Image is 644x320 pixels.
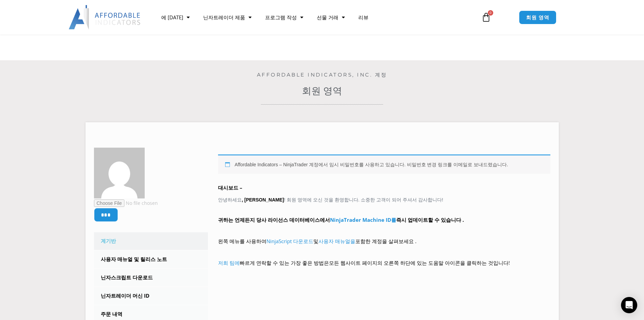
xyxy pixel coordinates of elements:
[235,162,508,167] font: Affordable Indicators – NinjaTrader 계정에서 임시 비밀번호를 사용하고 있습니다. 비밀번호 변경 링크를 이메일로 보내드렸습니다.
[154,9,196,25] a: 에 [DATE]
[69,5,141,29] img: LogoAI | 저렴한 지표 – NinjaTrader
[358,14,368,21] font: 리뷰
[317,14,338,21] font: 선물 거래
[218,216,330,223] font: 귀하는 언제든지 당사 라이선스 데이터베이스에서
[490,10,492,15] font: 0
[318,238,355,244] a: 사용자 매뉴얼을
[101,237,116,244] font: 계기반
[621,297,637,313] div: 인터콤 메신저 열기
[284,197,443,202] font: ! 회원 영역에 오신 것을 환영합니다. 소중한 고객이 되어 주셔서 감사합니다!
[355,238,416,244] font: 포함한 계정을 살펴보세요 .
[94,287,208,305] a: 닌자트레이더 머신 ID
[154,9,474,25] nav: 메뉴
[218,197,242,202] font: 안녕하세요
[203,14,245,21] font: 닌자트레이더 제품
[218,184,242,191] font: 대시보드 –
[196,9,258,25] a: 닌자트레이더 제품
[471,7,501,27] a: 0
[266,238,313,244] a: NinjaScript 다운로드
[94,232,208,250] a: 계기반
[101,274,153,281] font: 닌자스크립트 다운로드
[302,85,342,97] a: 회원 영역
[101,311,122,317] font: 주문 내역
[240,259,329,266] font: 빠르게 연락할 수 있는 가장 좋은 방법은
[519,10,556,24] a: 회원 영역
[94,269,208,286] a: 닌자스크립트 다운로드
[161,14,183,21] font: 에 [DATE]
[101,256,167,262] font: 사용자 매뉴얼 및 릴리스 노트
[94,251,208,268] a: 사용자 매뉴얼 및 릴리스 노트
[218,259,240,266] a: 저희 팀에
[258,9,310,25] a: 프로그램 작성
[352,9,375,25] a: 리뷰
[313,238,318,244] font: 및
[330,216,396,223] a: NinjaTrader Machine ID를
[218,238,266,244] font: 왼쪽 메뉴를 사용하여
[310,9,352,25] a: 선물 거래
[526,14,549,21] font: 회원 영역
[101,292,149,299] font: 닌자트레이더 머신 ID
[329,259,510,266] font: 모든 웹사이트 페이지의 오른쪽 하단에 있는 도움말 아이콘을 클릭하는 것입니다!
[265,14,297,21] font: 프로그램 작성
[94,148,145,198] img: fa8a6aa50673924110ec3ddc0d2b8a2e83b87eca78da45ead089a2e6b7ac966a
[396,216,464,223] font: 즉시 업데이트할 수 있습니다 .
[257,71,387,78] a: Affordable Indicators, Inc. 계정
[242,197,284,202] font: , [PERSON_NAME]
